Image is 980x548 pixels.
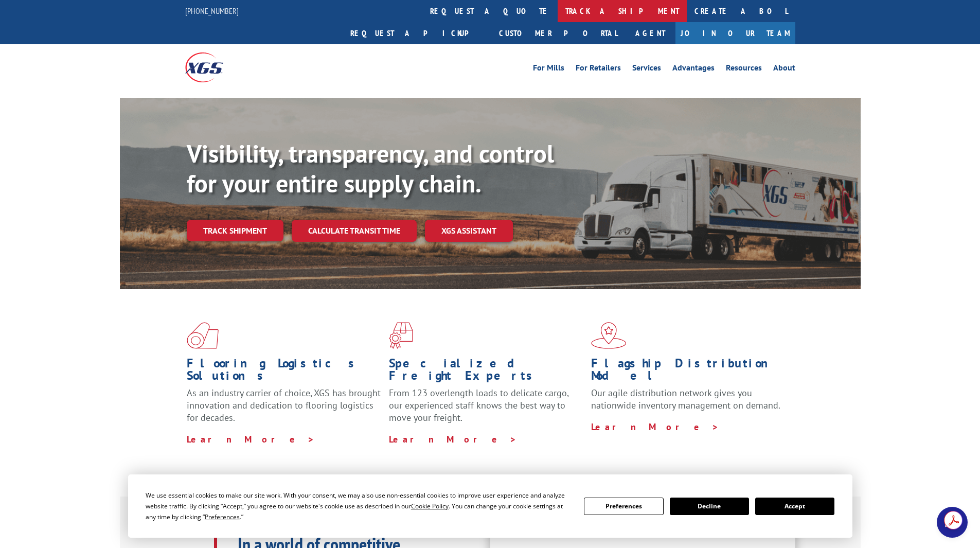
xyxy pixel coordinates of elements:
[411,502,449,510] span: Cookie Policy
[343,22,491,44] a: Request a pickup
[533,64,564,75] a: For Mills
[591,387,780,411] span: Our agile distribution network gives you nationwide inventory management on demand.
[576,64,621,75] a: For Retailers
[185,6,239,16] a: [PHONE_NUMBER]
[187,220,283,241] a: Track shipment
[187,137,554,199] b: Visibility, transparency, and control for your entire supply chain.
[632,64,661,75] a: Services
[584,498,663,515] button: Preferences
[187,322,219,349] img: xgs-icon-total-supply-chain-intelligence-red
[491,22,625,44] a: Customer Portal
[187,357,381,387] h1: Flooring Logistics Solutions
[591,322,627,349] img: xgs-icon-flagship-distribution-model-red
[670,498,749,515] button: Decline
[625,22,675,44] a: Agent
[591,421,719,433] a: Learn More >
[389,433,517,445] a: Learn More >
[128,474,852,538] div: Cookie Consent Prompt
[773,64,795,75] a: About
[187,387,381,423] span: As an industry carrier of choice, XGS has brought innovation and dedication to flooring logistics...
[187,433,315,445] a: Learn More >
[591,357,786,387] h1: Flagship Distribution Model
[389,357,583,387] h1: Specialized Freight Experts
[672,64,715,75] a: Advantages
[146,490,572,522] div: We use essential cookies to make our site work. With your consent, we may also use non-essential ...
[292,220,417,242] a: Calculate transit time
[675,22,795,44] a: Join Our Team
[726,64,762,75] a: Resources
[389,387,583,433] p: From 123 overlength loads to delicate cargo, our experienced staff knows the best way to move you...
[425,220,513,242] a: XGS ASSISTANT
[937,507,968,538] div: Open chat
[389,322,413,349] img: xgs-icon-focused-on-flooring-red
[755,498,834,515] button: Accept
[205,512,240,521] span: Preferences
